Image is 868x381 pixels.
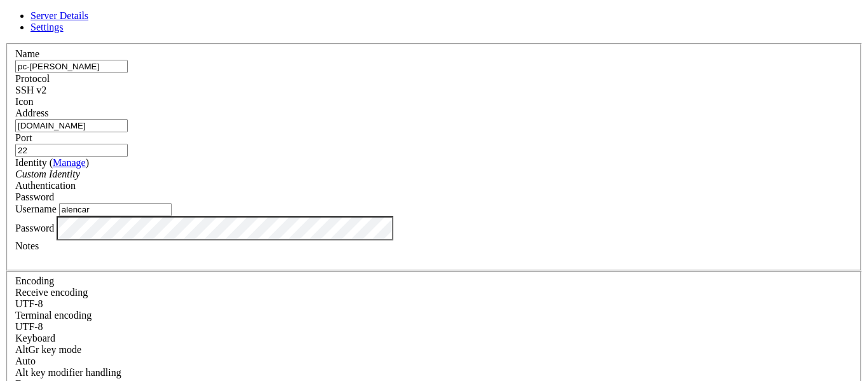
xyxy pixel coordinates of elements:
label: Identity [15,157,89,168]
input: Host Name or IP [15,119,128,132]
label: Keyboard [15,333,55,343]
div: UTF-8 [15,298,853,310]
span: SSH v2 [15,85,46,95]
label: Encoding [15,275,54,286]
label: Address [15,107,48,118]
label: Authentication [15,180,76,191]
label: Username [15,204,57,214]
a: Settings [31,22,64,32]
span: UTF-8 [15,298,43,309]
label: Password [15,222,54,233]
div: UTF-8 [15,321,853,333]
label: Name [15,48,39,59]
span: UTF-8 [15,321,43,332]
input: Server Name [15,60,128,73]
a: Server Details [31,10,88,21]
label: Set the expected encoding for data received from the host. If the encodings do not match, visual ... [15,287,88,298]
span: 1 [79,29,85,41]
a: Manage [53,157,86,168]
span: ( ) [50,157,89,168]
x-row: Last login: [DATE] from [TECHNICAL_ID] [5,5,702,17]
label: The default terminal encoding. ISO-2022 enables character map translations (like graphics maps). ... [15,310,92,321]
div: Password [15,191,853,203]
label: Set the expected encoding for data received from the host. If the encodings do not match, visual ... [15,344,81,355]
div: SSH v2 [15,85,853,96]
label: Protocol [15,73,50,84]
x-row: logmein-[GEOGRAPHIC_DATA]service [5,41,702,53]
div: (23, 4) [137,53,143,66]
div: Custom Identity [15,169,853,180]
span: Password [15,191,54,202]
span: Auto [15,356,36,366]
label: Controls how the Alt key is handled. Escape: Send an ESC prefix. 8-Bit: Add 128 to the typed char... [15,367,121,378]
label: Port [15,132,32,143]
x-row: Failed Units: [5,29,702,41]
input: Login Username [59,203,172,216]
label: Icon [15,96,33,107]
input: Port Number [15,144,128,157]
x-row: [alencar@srv845737 ~]$ [5,53,702,66]
i: Custom Identity [15,169,80,179]
div: Auto [15,356,853,367]
label: Notes [15,240,39,251]
x-row: [systemd] [5,17,702,29]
